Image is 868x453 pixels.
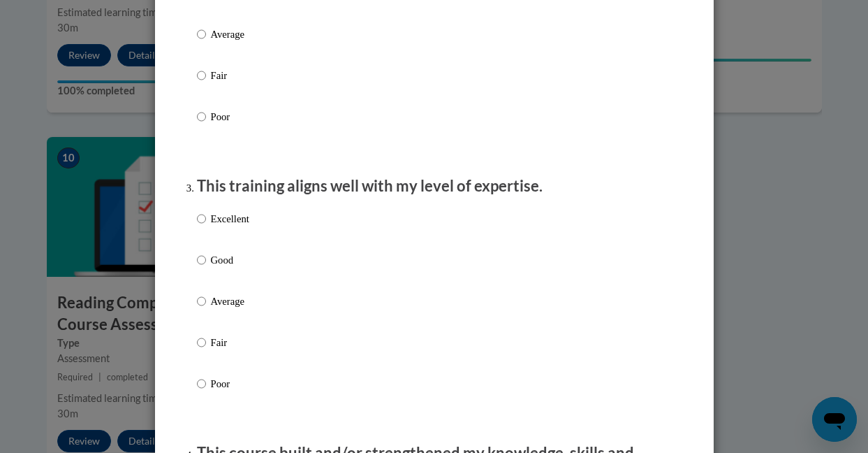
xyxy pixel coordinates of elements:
[197,294,206,309] input: Average
[197,175,672,197] p: This training aligns well with my level of expertise.
[211,68,249,83] p: Fair
[211,109,249,124] p: Poor
[197,109,206,124] input: Poor
[211,294,249,309] p: Average
[197,211,206,226] input: Excellent
[211,376,249,391] p: Poor
[211,27,249,42] p: Average
[197,68,206,83] input: Fair
[197,252,206,268] input: Good
[211,335,249,350] p: Fair
[197,376,206,391] input: Poor
[197,335,206,350] input: Fair
[211,252,249,268] p: Good
[197,27,206,42] input: Average
[211,211,249,226] p: Excellent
